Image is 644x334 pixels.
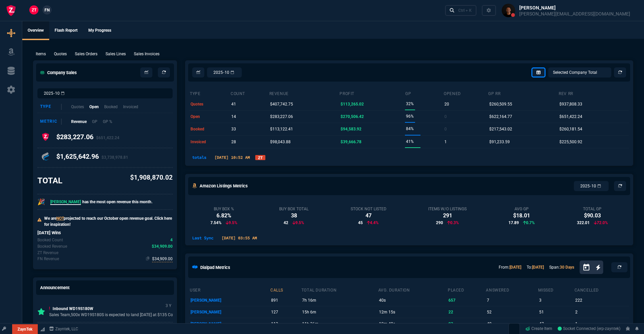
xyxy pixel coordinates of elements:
p: 23 [448,319,485,329]
p: 22 [448,307,485,317]
span: Today's Booked count [170,237,173,243]
p: 1 [575,319,628,329]
p: $1,908,870.02 [130,173,173,183]
div: $18.01 [508,212,535,220]
p: $98,043.88 [270,137,291,147]
p: Sales Lines [106,51,126,57]
th: Rev RR [558,88,629,98]
th: user [189,285,270,294]
span: 290 [436,220,443,226]
div: Ctrl + K [458,8,472,13]
p: 28 [231,137,236,147]
th: cancelled [574,285,629,294]
a: 30 Days [560,265,574,270]
p: [PERSON_NAME] [191,319,269,329]
p: $270,506.42 [341,112,364,121]
p: 222 [575,296,628,305]
p: Quotes [54,51,67,57]
p: $94,583.92 [341,124,361,134]
p: Sales Orders [75,51,97,57]
th: opened [443,88,488,98]
p: 47 [539,319,573,329]
p: Today's Booked revenue [37,243,67,249]
a: msbcCompanyName [47,326,80,332]
div: Avg GP [508,206,535,212]
p: 7 [487,296,537,305]
th: avg. duration [378,285,447,294]
span: $3,738,978.81 [101,155,128,160]
p: Span: [549,264,574,270]
span: Today's Booked revenue [152,243,173,250]
p: Sales Invoices [134,51,159,57]
th: placed [447,285,486,294]
p: Invoiced [123,104,138,110]
p: spec.value [167,250,173,256]
p: 7h 16m [302,296,377,305]
p: 12m 15s [379,307,446,317]
div: 291 [428,212,467,220]
p: Revenue [71,119,87,125]
a: Overview [22,21,49,40]
span: [PERSON_NAME] [50,200,81,205]
p: $217,543.02 [489,124,512,134]
p: 0 [444,112,447,121]
p: $113,122.41 [270,124,293,134]
h5: Company Sales [40,69,77,76]
p: $91,233.59 [489,137,510,147]
p: 41% [406,137,414,146]
th: calls [270,285,301,294]
button: Open calendar [582,263,596,272]
p: Today's Booked count [37,237,63,243]
p: Today's zaynTek revenue [37,250,58,256]
div: Items w/o Listings [428,206,467,212]
span: 42 [284,220,288,226]
h6: [DATE] Wins [37,230,173,236]
a: [DATE] [532,265,544,270]
th: GP [405,88,443,98]
p: 52 [487,307,537,317]
p: 11h 36m [302,319,377,329]
span: NOT [56,216,64,221]
p: 9.5% [292,220,304,226]
span: Today's Fornida revenue [152,256,173,262]
p: 0 [444,124,447,134]
p: Items [36,51,46,57]
p: 51 [539,307,573,317]
th: GP RR [488,88,558,98]
span: 45 [358,220,363,226]
p: 4.4% [367,220,379,226]
p: [DATE] 03:55 AM [219,235,260,241]
div: Buy Box Total [279,206,309,212]
p: spec.value [146,256,173,262]
p: 15h 6m [302,307,377,317]
th: count [230,88,269,98]
div: 6.82% [210,212,237,220]
p: $113,265.02 [341,99,364,109]
div: Buy Box % [210,206,237,212]
p: Last Sync [189,235,216,241]
p: 891 [271,296,300,305]
p: Inbound WD19S180W [49,306,185,312]
span: FN [45,7,50,13]
p: Today's Fornida revenue [37,256,59,262]
div: 47 [351,212,386,220]
td: quotes [189,98,230,110]
p: GP [92,119,97,125]
p: 0.3% [447,220,459,226]
p: Open [89,104,99,110]
p: From: [499,264,521,270]
a: [DATE] [509,265,521,270]
p: 113 [271,319,300,329]
p: 2 [575,307,628,317]
td: open [189,110,230,123]
span: ZT [32,7,36,13]
p: 14 [231,112,236,121]
p: $651,422.24 [559,112,582,121]
p: We are projected to reach our October open revenue goal. Click here for inspiration! [44,215,173,227]
p: $225,500.92 [559,137,582,147]
p: spec.value [146,243,173,250]
th: total duration [301,285,378,294]
p: Quotes [71,104,84,110]
p: $407,742.75 [270,99,293,109]
th: revenue [269,88,340,98]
